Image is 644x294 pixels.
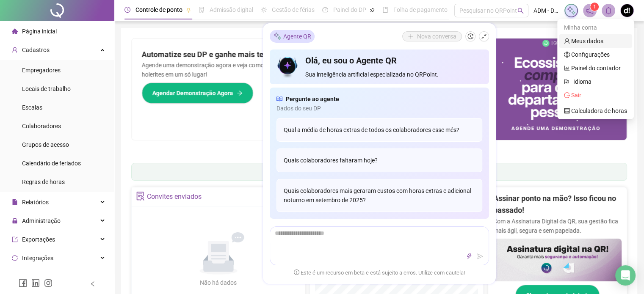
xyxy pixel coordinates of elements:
[90,281,96,287] span: left
[475,251,485,261] button: send
[124,7,130,13] span: clock-circle
[564,92,570,98] span: logout
[564,107,627,114] a: calculator Calculadora de horas
[276,104,482,113] span: Dados do seu DP
[590,3,599,11] sup: 1
[12,199,18,205] span: file
[142,82,253,104] button: Agendar Demonstração Agora
[294,269,299,275] span: exclamation-circle
[22,85,71,92] span: Locais de trabalho
[22,160,81,167] span: Calendário de feriados
[12,47,18,53] span: user-add
[22,236,55,243] span: Exportações
[276,118,482,142] div: Qual a média de horas extras de todos os colaboradores esse mês?
[135,6,182,13] span: Controle de ponto
[402,31,462,41] button: Nova conversa
[382,7,388,13] span: book
[605,7,612,14] span: bell
[22,199,49,206] span: Relatórios
[22,47,50,53] span: Cadastros
[573,77,622,86] span: Idioma
[22,67,61,74] span: Empregadores
[493,192,622,217] h2: Assinar ponto na mão? Isso ficou no passado!
[276,179,482,212] div: Quais colaboradores mais geraram custos com horas extras e adicional noturno em setembro de 2025?
[559,21,632,34] div: Minha conta
[272,6,315,13] span: Gestão de férias
[493,217,622,235] p: Com a Assinatura Digital da QR, sua gestão fica mais ágil, segura e sem papelada.
[466,253,472,259] span: thunderbolt
[199,7,205,13] span: file-done
[22,217,61,224] span: Administração
[564,77,570,86] span: flag
[564,51,610,58] a: setting Configurações
[142,49,369,60] h2: Automatize seu DP e ganhe mais tempo! 🚀
[22,273,55,280] span: Agente de IA
[142,60,369,79] p: Agende uma demonstração agora e veja como simplificamos admissão, ponto, férias e holerites em um...
[517,8,524,14] span: search
[286,94,339,104] span: Pergunte ao agente
[152,88,233,98] span: Agendar Demonstração Agora
[261,7,267,13] span: sun
[22,141,69,148] span: Grupos de acesso
[615,265,636,286] div: Open Intercom Messenger
[237,90,243,96] span: arrow-right
[333,6,366,13] span: Painel do DP
[294,269,465,277] span: Este é um recurso em beta e está sujeito a erros. Utilize com cautela!
[147,190,202,204] div: Convites enviados
[22,179,65,185] span: Regras de horas
[19,279,27,287] span: facebook
[276,55,299,79] img: icon
[270,30,315,43] div: Agente QR
[273,32,282,41] img: sparkle-icon.fc2bf0ac1784a2077858766a79e2daf3.svg
[593,4,596,10] span: 1
[621,4,633,17] img: 64585
[12,218,18,224] span: lock
[467,33,473,39] span: history
[586,7,594,14] span: notification
[571,92,581,99] span: Sair
[12,236,18,242] span: export
[533,6,559,15] span: ADM - DANE-SE
[22,255,53,261] span: Integrações
[186,8,191,13] span: pushpin
[564,65,621,71] a: bar-chart Painel do contador
[464,251,474,261] button: thunderbolt
[567,6,576,15] img: sparkle-icon.fc2bf0ac1784a2077858766a79e2daf3.svg
[210,6,253,13] span: Admissão digital
[305,55,482,66] h4: Olá, eu sou o Agente QR
[493,239,622,281] img: banner%2F02c71560-61a6-44d4-94b9-c8ab97240462.png
[481,33,487,39] span: shrink
[136,192,145,201] span: solution
[12,28,18,34] span: home
[22,28,57,35] span: Página inicial
[322,7,328,13] span: dashboard
[370,8,375,13] span: pushpin
[31,279,40,287] span: linkedin
[44,279,53,287] span: instagram
[564,38,603,44] a: user Meus dados
[22,123,61,129] span: Colaboradores
[393,6,448,13] span: Folha de pagamento
[276,94,282,104] span: read
[276,148,482,172] div: Quais colaboradores faltaram hoje?
[12,255,18,261] span: sync
[305,70,482,79] span: Sua inteligência artificial especializada no QRPoint.
[180,278,257,287] div: Não há dados
[22,104,42,111] span: Escalas
[379,38,627,140] img: banner%2Fd57e337e-a0d3-4837-9615-f134fc33a8e6.png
